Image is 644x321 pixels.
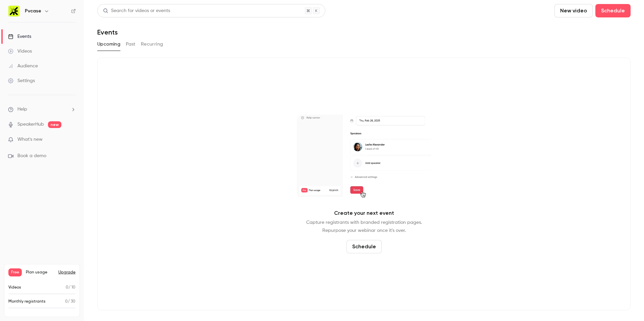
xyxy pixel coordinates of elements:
p: Monthly registrants [8,299,46,305]
div: Videos [8,48,32,55]
p: Capture registrants with branded registration pages. Repurpose your webinar once it's over. [306,218,422,235]
span: What's new [17,136,43,143]
span: Plan usage [26,270,54,275]
p: / 30 [65,299,75,305]
a: SpeakerHub [17,121,44,128]
span: 0 [65,300,68,304]
img: Pvcase [8,6,19,16]
h1: Events [97,28,118,36]
span: 0 [66,285,68,290]
button: Schedule [346,240,382,253]
button: Past [126,39,136,50]
p: Create your next event [334,209,394,217]
span: Book a demo [17,152,46,159]
p: Videos [8,284,21,291]
button: Schedule [595,4,631,17]
button: Recurring [141,39,163,50]
div: Events [8,33,31,40]
button: New video [554,4,593,17]
h6: Pvcase [25,8,41,14]
span: new [48,121,61,128]
div: Search for videos or events [103,7,170,14]
div: Settings [8,77,35,84]
li: help-dropdown-opener [8,106,76,113]
button: Upgrade [58,270,75,275]
div: Audience [8,63,38,69]
span: Help [17,106,27,113]
iframe: Noticeable Trigger [68,137,76,143]
span: Free [8,268,22,276]
button: Upcoming [97,39,120,50]
p: / 10 [66,284,75,291]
